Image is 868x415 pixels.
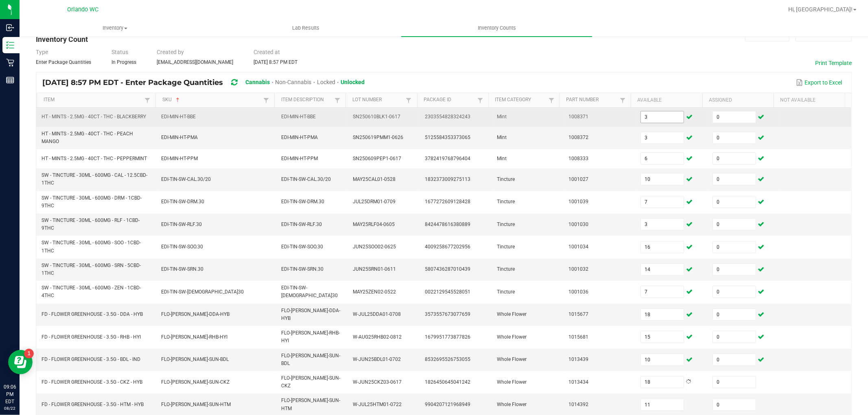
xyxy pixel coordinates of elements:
span: FD - FLOWER GREENHOUSE - 3.5G - CKZ - HYB [42,379,142,385]
button: Print Template [815,59,852,67]
button: Export to Excel [794,76,844,89]
span: HT - MINTS - 2.5MG - 40CT - THC - BLACKBERRY [42,114,146,120]
th: Assigned [702,93,774,108]
span: Whole Flower [497,311,527,317]
span: SN250610BLK1-0617 [353,114,401,120]
span: Mint [497,156,507,161]
span: Tincture [497,244,515,250]
a: Item DescriptionSortable [281,97,333,103]
a: Filter [142,95,152,105]
span: EDI-TIN-SW-SRN.30 [162,266,204,272]
a: Inventory [20,20,210,37]
span: FLO-[PERSON_NAME]-SUN-HTM [281,398,340,411]
span: EDI-MIN-HT-BBE [281,114,316,120]
span: W-JUL25HTM01-0722 [353,402,402,407]
span: Inventory Counts [467,24,527,32]
span: Inventory Count [36,35,88,43]
span: Tincture [497,289,515,295]
span: Inventory [20,24,210,32]
span: Tincture [497,222,515,227]
span: EDI-TIN-SW-RLF.30 [162,222,202,227]
a: Part NumberSortable [566,97,618,103]
span: In Progress [112,59,136,65]
span: EDI-TIN-SW-SOO.30 [162,244,203,250]
span: SN250609PEP1-0617 [353,156,402,161]
span: 1008372 [568,135,588,140]
span: MAY25ZEN02-0522 [353,289,396,295]
span: FLO-[PERSON_NAME]-DDA-HYB [281,308,340,321]
a: Filter [332,95,342,105]
th: Available [631,93,702,108]
inline-svg: Inbound [6,24,14,32]
span: Status [112,49,128,55]
span: FD - FLOWER GREENHOUSE - 3.5G - DDA - HYB [42,311,143,317]
span: JUN25SOO02-0625 [353,244,396,250]
span: 1008333 [568,156,588,161]
a: ItemSortable [44,97,142,103]
span: 8532695526753055 [425,356,470,362]
span: 1677272609128428 [425,199,470,204]
span: SW - TINCTURE - 30ML - 600MG - ZEN - 1CBD-4THC [42,285,141,298]
iframe: Resource center [8,350,33,374]
span: EDI-TIN-SW-RLF.30 [281,222,322,227]
span: Locked [317,79,335,85]
span: Tincture [497,176,515,182]
a: Filter [261,95,271,105]
span: Lab Results [281,24,330,32]
span: 1832373009275113 [425,176,470,182]
span: 8424478616380889 [425,222,470,227]
span: JUN25SRN01-0611 [353,266,396,272]
span: EDI-TIN-SW-[DEMOGRAPHIC_DATA]30 [162,289,244,295]
span: FLO-[PERSON_NAME]-RHB-HYI [281,330,340,343]
span: EDI-TIN-SW-[DEMOGRAPHIC_DATA]30 [281,285,338,298]
span: MAY25RLF04-0605 [353,222,395,227]
span: JUL25DRM01-0709 [353,199,396,204]
span: EDI-TIN-SW-SOO.30 [281,244,323,250]
span: Mint [497,114,507,120]
span: Tincture [497,266,515,272]
span: EDI-TIN-SW-CAL.30/20 [281,176,331,182]
span: 1014392 [568,402,588,407]
a: Inventory Counts [401,20,592,37]
span: 1826450645041242 [425,379,470,385]
a: Package IdSortable [424,97,475,103]
span: Type [36,49,48,55]
span: FLO-[PERSON_NAME]-RHB-HYI [162,334,228,340]
a: Filter [404,95,413,105]
span: 0022129545528051 [425,289,470,295]
span: FD - FLOWER GREENHOUSE - 3.5G - HTM - HYB [42,402,144,407]
a: Filter [618,95,627,105]
span: 5807436287010439 [425,266,470,272]
span: FD - FLOWER GREENHOUSE - 3.5G - BDL - IND [42,356,140,362]
span: 1001027 [568,176,588,182]
span: Non-Cannabis [275,79,311,85]
span: EDI-TIN-SW-SRN.30 [281,266,324,272]
span: Created by [157,49,184,55]
a: Filter [475,95,485,105]
inline-svg: Inventory [6,41,14,49]
span: SN250619PMM1-0626 [353,135,404,140]
span: 1001032 [568,266,588,272]
span: SW - TINCTURE - 30ML - 600MG - SOO - 1CBD-1THC [42,240,141,253]
p: 09:06 PM EDT [4,383,16,405]
span: FD - FLOWER GREENHOUSE - 3.5G - RHB - HYI [42,334,141,340]
span: Created at [254,49,280,55]
span: 4009258677202956 [425,244,470,250]
span: 1013439 [568,356,588,362]
span: 1015677 [568,311,588,317]
span: FLO-[PERSON_NAME]-SUN-BDL [281,353,340,366]
span: EDI-MIN-HT-PMA [281,135,318,140]
span: 2303554828324243 [425,114,470,120]
a: Item CategorySortable [495,97,547,103]
span: W-JUL25DDA01-0708 [353,311,401,317]
a: Lab Results [210,20,401,37]
span: FLO-[PERSON_NAME]-SUN-BDL [162,356,229,362]
span: FLO-[PERSON_NAME]-SUN-HTM [162,402,231,407]
span: EDI-TIN-SW-DRM.30 [281,199,324,204]
iframe: Resource center unread badge [24,349,34,359]
span: 1679951773877826 [425,334,470,340]
span: W-JUN25BDL01-0702 [353,356,401,362]
span: Sortable [175,97,181,103]
span: 1008371 [568,114,588,120]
